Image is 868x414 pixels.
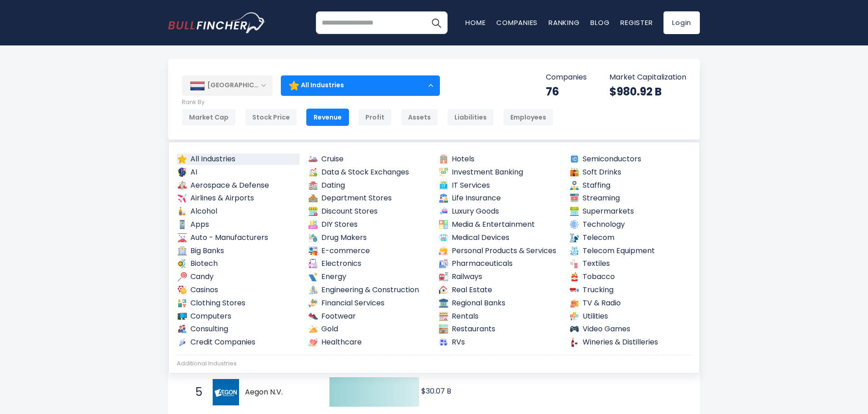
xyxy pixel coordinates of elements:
[358,109,392,126] div: Profit
[438,206,561,217] a: Luxury Goods
[177,219,299,230] a: Apps
[438,180,561,191] a: IT Services
[308,219,430,230] a: DIY Stores
[438,258,561,269] a: Pharmaceuticals
[177,360,691,368] div: Additional Industries
[569,206,692,217] a: Supermarkets
[177,232,299,244] a: Auto - Manufacturers
[569,219,692,230] a: Technology
[177,271,299,283] a: Candy
[569,337,692,348] a: Wineries & Distilleries
[308,337,430,348] a: Healthcare
[308,324,430,335] a: Gold
[609,73,686,82] p: Market Capitalization
[569,258,692,269] a: Textiles
[569,167,692,178] a: Soft Drinks
[569,154,692,165] a: Semiconductors
[177,167,299,178] a: AI
[549,18,579,27] a: Ranking
[438,232,561,244] a: Medical Devices
[177,372,299,384] a: Advertising
[308,298,430,309] a: Financial Services
[438,193,561,204] a: Life Insurance
[546,85,587,99] div: 76
[438,245,561,257] a: Personal Products & Services
[177,311,299,322] a: Computers
[308,193,430,204] a: Department Stores
[308,154,430,165] a: Cruise
[438,284,561,296] a: Real Estate
[245,388,314,397] span: Aegon N.V.
[438,324,561,335] a: Restaurants
[177,284,299,296] a: Casinos
[308,258,430,269] a: Electronics
[438,219,561,230] a: Media & Entertainment
[465,18,485,27] a: Home
[177,324,299,335] a: Consulting
[308,271,430,283] a: Energy
[609,85,686,99] div: $980.92 B
[438,298,561,309] a: Regional Banks
[177,180,299,191] a: Aerospace & Defense
[168,12,266,33] img: bullfincher logo
[663,11,700,34] a: Login
[182,109,236,126] div: Market Cap
[496,18,538,27] a: Companies
[308,206,430,217] a: Discount Stores
[546,73,587,82] p: Companies
[438,154,561,165] a: Hotels
[425,11,448,34] button: Search
[245,109,297,126] div: Stock Price
[590,18,609,27] a: Blog
[569,193,692,204] a: Streaming
[308,180,430,191] a: Dating
[569,245,692,257] a: Telecom Equipment
[177,193,299,204] a: Airlines & Airports
[569,284,692,296] a: Trucking
[569,298,692,309] a: TV & Radio
[438,372,561,384] a: Medical Tools
[213,379,239,405] img: Aegon N.V.
[308,232,430,244] a: Drug Makers
[177,206,299,217] a: Alcohol
[308,167,430,178] a: Data & Stock Exchanges
[177,337,299,348] a: Credit Companies
[569,180,692,191] a: Staffing
[438,337,561,348] a: RVs
[177,258,299,269] a: Biotech
[503,109,554,126] div: Employees
[168,12,266,33] a: Go to homepage
[308,372,430,384] a: Farming Supplies
[447,109,494,126] div: Liabilities
[177,154,299,165] a: All Industries
[421,386,451,396] text: $30.07 B
[620,18,653,27] a: Register
[438,311,561,322] a: Rentals
[177,245,299,257] a: Big Banks
[438,271,561,283] a: Railways
[182,75,273,95] div: [GEOGRAPHIC_DATA]
[281,75,440,96] div: All Industries
[308,245,430,257] a: E-commerce
[438,167,561,178] a: Investment Banking
[569,271,692,283] a: Tobacco
[308,284,430,296] a: Engineering & Construction
[306,109,349,126] div: Revenue
[177,298,299,309] a: Clothing Stores
[191,384,200,400] span: 5
[569,372,692,384] a: Renewable Energy
[308,311,430,322] a: Footwear
[569,232,692,244] a: Telecom
[569,311,692,322] a: Utilities
[569,324,692,335] a: Video Games
[401,109,438,126] div: Assets
[182,99,554,106] p: Rank By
